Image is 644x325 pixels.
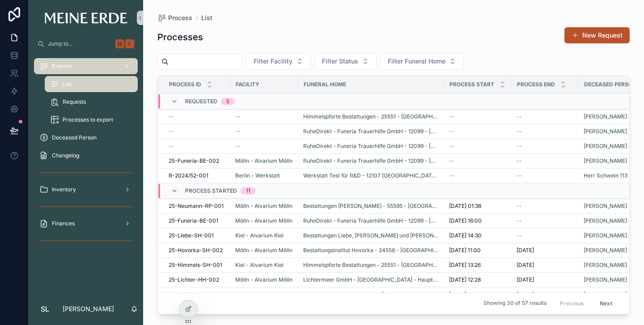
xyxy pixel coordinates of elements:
[169,232,225,239] a: 25-Liebe-SH-001
[235,113,292,120] a: --
[169,203,224,210] span: 25-Neumann-RP-001
[564,27,630,43] button: New Request
[517,217,573,224] a: --
[584,113,627,120] a: [PERSON_NAME]
[235,247,292,254] span: Mölln - Alvarium Mölln
[235,157,292,165] a: Mölln - Alvarium Mölln
[517,276,573,283] a: [DATE]
[235,217,292,224] a: Mölln - Alvarium Mölln
[63,116,113,123] span: Processes to export
[449,291,482,298] span: [DATE] 10:30
[169,232,214,239] span: 25-Liebe-SH-001
[169,217,225,224] a: 25-Funeria-BE-001
[169,247,223,254] span: 25-Hovorka-SH-002
[201,13,212,22] a: List
[584,276,627,283] a: [PERSON_NAME]
[235,232,292,239] a: Kiel - Alvarium Kiel
[169,128,225,135] a: --
[235,276,292,283] a: Mölln - Alvarium Mölln
[388,57,445,66] span: Filter Funeral Home
[303,203,438,210] a: Bestattungen [PERSON_NAME] - 55595 - [GEOGRAPHIC_DATA] -
[517,157,573,165] a: --
[303,143,438,150] a: RuheDirekt - Funeria Trauerhilfe GmbH - 12099 - [GEOGRAPHIC_DATA] - 11211855821
[517,128,522,135] span: --
[517,291,534,298] span: [DATE]
[584,203,627,210] a: [PERSON_NAME]
[584,291,627,298] a: [PERSON_NAME]
[45,13,127,24] img: App logo
[322,57,358,66] span: Filter Status
[34,130,138,146] a: Deceased Person
[303,247,438,254] a: Bestattungsinstitut Hovorka - 24558 - [GEOGRAPHIC_DATA]-[GEOGRAPHIC_DATA] - 4938718200
[303,232,438,239] a: Bestattungen Liebe, [PERSON_NAME] und [PERSON_NAME] - 24321 - [GEOGRAPHIC_DATA] - 4938730225
[449,203,506,210] a: [DATE] 01:38
[449,291,506,298] a: [DATE] 10:30
[303,217,438,224] a: RuheDirekt - Funeria Trauerhilfe GmbH - 12099 - [GEOGRAPHIC_DATA] - 11211855821
[303,291,438,298] span: Hauser Bestattungen - 24114 - [GEOGRAPHIC_DATA] - 5465450983
[235,172,292,179] a: Berlin - Werkstatt
[235,143,241,150] span: --
[34,215,138,232] a: Finances
[34,148,138,164] a: Changelog
[517,262,573,269] a: [DATE]
[226,98,229,105] div: 5
[303,172,438,179] a: Werkstatt Test für R&D - 12107 [GEOGRAPHIC_DATA] - [GEOGRAPHIC_DATA] -
[584,128,627,135] a: [PERSON_NAME]
[449,128,454,135] span: --
[45,112,138,128] a: Processes to export
[169,81,201,88] span: Process ID
[29,52,143,259] div: scrollable content
[246,53,311,70] button: Select Button
[517,276,534,283] span: [DATE]
[169,128,174,135] span: --
[169,291,225,298] a: 25-Hauser-SH-001
[517,232,573,239] a: --
[517,157,522,165] span: --
[169,172,225,179] a: R-2024/52-001
[517,232,522,239] span: --
[52,63,72,70] span: Process
[449,143,454,150] span: --
[157,31,203,43] h1: Processes
[517,203,522,210] span: --
[449,232,506,239] a: [DATE] 14:30
[185,187,237,194] span: Process started
[449,262,506,269] a: [DATE] 13:26
[584,157,627,165] span: [PERSON_NAME]
[314,53,377,70] button: Select Button
[303,276,438,283] span: Lichtermeer GmbH - [GEOGRAPHIC_DATA] - Haupthaus [GEOGRAPHIC_DATA] - 22303 - [GEOGRAPHIC_DATA] - ...
[584,81,636,88] span: Deceased Person
[169,157,225,165] a: 25-Funeria-BE-002
[235,128,241,135] span: --
[449,128,506,135] a: --
[169,262,225,269] a: 25-Himmels-SH-001
[169,143,225,150] a: --
[303,262,438,269] a: Himmelspforte Bestattungen - 25551 - [GEOGRAPHIC_DATA] - 5662276594
[584,172,635,179] a: Herr Schwein 113 kg
[303,157,438,165] a: RuheDirekt - Funeria Trauerhilfe GmbH - 12099 - [GEOGRAPHIC_DATA] - 11211855821
[303,113,438,120] a: Himmelspforte Bestattungen - 25551 - [GEOGRAPHIC_DATA] - 5662276594
[483,300,547,307] span: Showing 30 of 57 results
[169,276,219,283] span: 25-Lichter-HH-002
[254,57,292,66] span: Filter Facility
[169,291,218,298] span: 25-Hauser-SH-001
[449,247,481,254] span: [DATE] 11:00
[584,217,627,224] span: [PERSON_NAME]
[34,36,138,52] button: Jump to...K
[235,291,292,298] a: Kiel - Alvarium Kiel
[235,203,292,210] a: Mölln - Alvarium Mölln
